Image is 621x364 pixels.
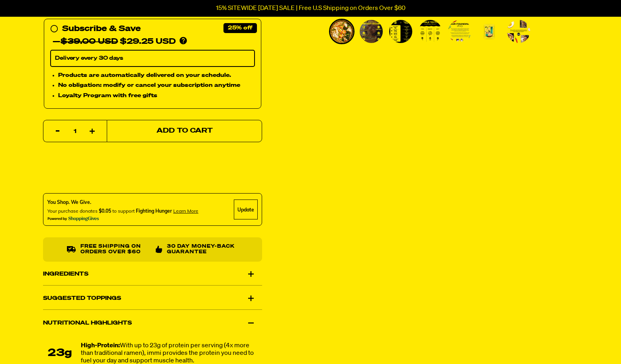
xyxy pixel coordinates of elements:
span: Add to Cart [156,128,212,135]
button: Add to Cart [107,120,262,142]
img: Spicy Red Miso Ramen [330,20,353,43]
li: Go to slide 2 [358,19,384,44]
span: Fighting Hunger [136,208,172,214]
div: Ingredients [43,263,262,285]
img: Spicy Red Miso Ramen [389,20,412,43]
div: You Shop. We Give. [47,199,198,206]
img: Spicy Red Miso Ramen [478,20,501,43]
li: Products are automatically delivered on your schedule. [58,71,255,80]
div: Update Cause Button [234,200,258,219]
div: Suggested Toppings [43,287,262,309]
li: No obligation: modify or cancel your subscription anytime [58,81,255,90]
div: PDP main carousel thumbnails [294,19,562,44]
strong: High-Protein: [81,342,120,349]
div: — $29.25 USD [53,35,176,48]
del: $39.00 USD [61,38,118,46]
img: Spicy Red Miso Ramen [448,20,471,43]
img: Powered By ShoppingGives [47,216,99,221]
span: $0.05 [99,208,111,214]
p: 15% SITEWIDE [DATE] SALE | Free U.S Shipping on Orders Over $60 [216,5,406,12]
img: Spicy Red Miso Ramen [360,20,383,43]
span: Learn more about donating [173,208,198,214]
li: Loyalty Program with free gifts [58,92,255,100]
iframe: Marketing Popup [4,327,84,360]
li: Go to slide 3 [388,19,413,44]
img: Spicy Red Miso Ramen [507,20,530,43]
select: Subscribe & Save —$39.00 USD$29.25 USD Products are automatically delivered on your schedule. No ... [50,50,255,67]
input: quantity [48,120,102,143]
img: Spicy Red Miso Ramen [419,20,442,43]
span: to support [112,208,135,214]
p: Free shipping on orders over $60 [80,244,149,255]
li: Go to slide 7 [506,19,531,44]
li: Go to slide 6 [476,19,502,44]
div: Nutritional Highlights [43,312,262,334]
li: Go to slide 4 [417,19,443,44]
div: Subscribe & Save [62,23,141,35]
li: Go to slide 5 [447,19,472,44]
li: Go to slide 1 [329,19,355,44]
span: Your purchase donates [47,208,98,214]
p: 30 Day Money-Back Guarantee [167,244,238,255]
